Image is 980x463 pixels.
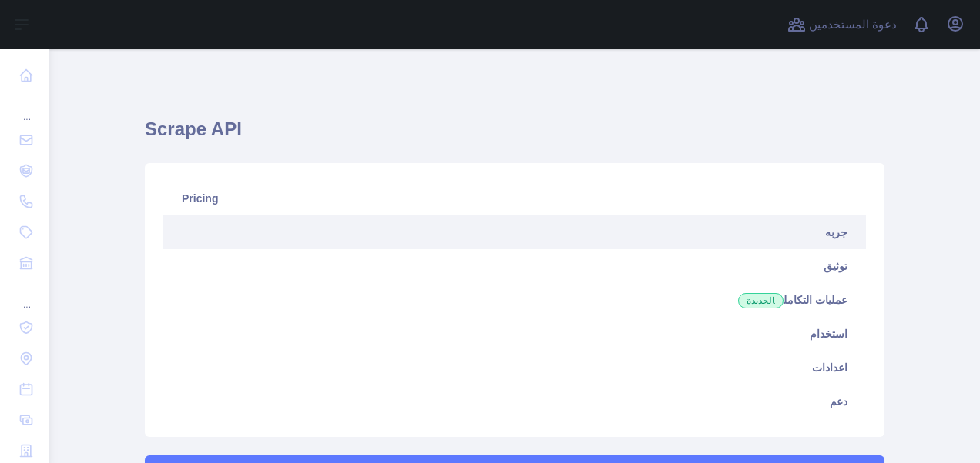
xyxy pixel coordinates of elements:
[738,293,784,308] span: الجديدة
[145,117,884,154] h1: Scrape API
[163,182,866,215] a: Pricing
[163,215,866,249] a: جربه
[12,280,37,311] div: ...
[12,92,37,123] div: ...
[784,12,900,37] button: دعوة المستخدمين
[163,385,866,418] a: دعم
[809,16,897,34] span: دعوة المستخدمين
[163,283,866,317] a: عمليات التكاملالجديدة
[163,351,866,385] a: اعدادات
[163,249,866,283] a: توثيق
[163,317,866,351] a: استخدام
